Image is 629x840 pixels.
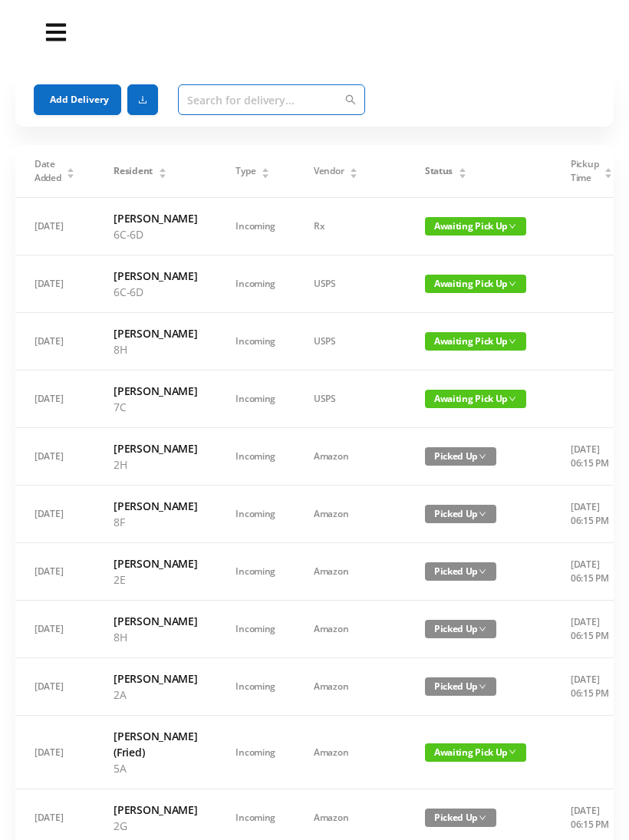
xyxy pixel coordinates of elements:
[114,284,197,300] p: 6C-6D
[295,371,406,428] td: USPS
[604,166,613,175] div: Sort
[114,613,197,629] h6: [PERSON_NAME]
[425,164,453,178] span: Status
[479,814,486,822] i: icon: down
[458,172,466,176] i: icon: caret-down
[479,510,486,518] i: icon: down
[479,625,486,633] i: icon: down
[114,555,197,572] h6: [PERSON_NAME]
[66,166,75,175] div: Sort
[345,94,356,105] i: icon: search
[262,166,270,170] i: icon: caret-up
[425,677,496,696] span: Picked Up
[15,716,94,789] td: [DATE]
[15,601,94,658] td: [DATE]
[15,255,94,313] td: [DATE]
[216,255,295,313] td: Incoming
[425,275,526,293] span: Awaiting Pick Up
[114,383,197,399] h6: [PERSON_NAME]
[295,658,406,716] td: Amazon
[35,157,61,185] span: Date Added
[114,325,197,341] h6: [PERSON_NAME]
[509,222,516,230] i: icon: down
[295,716,406,789] td: Amazon
[216,601,295,658] td: Incoming
[425,809,496,827] span: Picked Up
[458,166,467,175] div: Sort
[158,166,166,170] i: icon: caret-up
[67,166,75,170] i: icon: caret-up
[509,338,516,345] i: icon: down
[178,84,365,115] input: Search for delivery...
[15,371,94,428] td: [DATE]
[158,166,167,175] div: Sort
[458,166,466,170] i: icon: caret-up
[158,172,166,176] i: icon: caret-down
[295,486,406,543] td: Amazon
[114,164,153,178] span: Resident
[114,687,197,703] p: 2A
[425,332,526,351] span: Awaiting Pick Up
[350,166,358,170] i: icon: caret-up
[15,313,94,371] td: [DATE]
[67,172,75,176] i: icon: caret-down
[216,543,295,601] td: Incoming
[114,456,197,473] p: 2H
[479,683,486,690] i: icon: down
[425,505,496,523] span: Picked Up
[295,543,406,601] td: Amazon
[479,568,486,575] i: icon: down
[15,486,94,543] td: [DATE]
[295,428,406,486] td: Amazon
[479,453,486,460] i: icon: down
[295,313,406,371] td: USPS
[34,84,121,115] button: Add Delivery
[262,172,270,176] i: icon: caret-down
[114,818,197,834] p: 2G
[114,728,197,760] h6: [PERSON_NAME] (Fried)
[114,629,197,645] p: 8H
[604,166,613,170] i: icon: caret-up
[604,172,613,176] i: icon: caret-down
[114,210,197,226] h6: [PERSON_NAME]
[295,255,406,313] td: USPS
[114,226,197,242] p: 6C-6D
[509,280,516,288] i: icon: down
[295,601,406,658] td: Amazon
[216,371,295,428] td: Incoming
[295,198,406,255] td: Rx
[216,486,295,543] td: Incoming
[571,157,598,185] span: Pickup Time
[425,447,496,466] span: Picked Up
[127,84,158,115] button: icon: download
[350,172,358,176] i: icon: caret-down
[114,268,197,284] h6: [PERSON_NAME]
[114,440,197,456] h6: [PERSON_NAME]
[509,748,516,756] i: icon: down
[15,198,94,255] td: [DATE]
[15,543,94,601] td: [DATE]
[314,164,344,178] span: Vendor
[114,572,197,588] p: 2E
[114,802,197,818] h6: [PERSON_NAME]
[114,399,197,415] p: 7C
[216,428,295,486] td: Incoming
[425,620,496,638] span: Picked Up
[114,514,197,530] p: 8F
[216,198,295,255] td: Incoming
[425,390,526,408] span: Awaiting Pick Up
[425,743,526,762] span: Awaiting Pick Up
[216,658,295,716] td: Incoming
[216,716,295,789] td: Incoming
[425,217,526,236] span: Awaiting Pick Up
[235,164,255,178] span: Type
[15,428,94,486] td: [DATE]
[216,313,295,371] td: Incoming
[349,166,358,175] div: Sort
[114,760,197,776] p: 5A
[15,658,94,716] td: [DATE]
[509,395,516,403] i: icon: down
[425,562,496,581] span: Picked Up
[114,341,197,357] p: 8H
[261,166,270,175] div: Sort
